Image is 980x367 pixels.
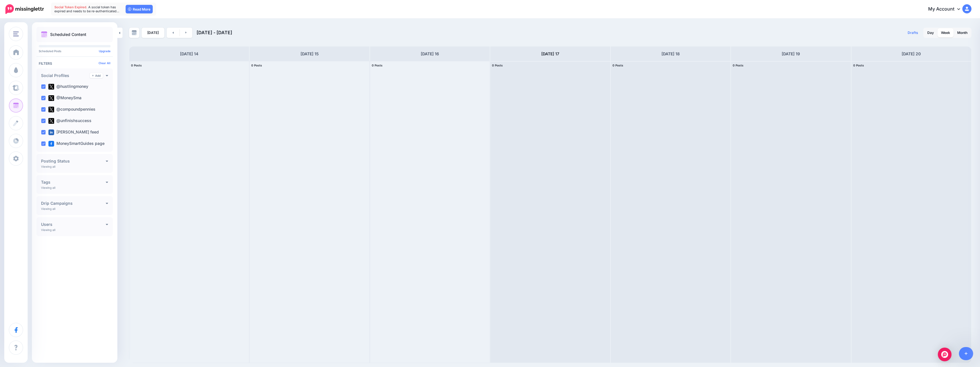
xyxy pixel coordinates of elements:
[54,5,119,13] span: A social token has expired and needs to be re-authenticated…
[132,30,137,35] img: calendar-grey-darker.png
[612,64,623,67] span: 0 Posts
[41,31,47,38] img: calendar.png
[41,201,106,205] h4: Drip Campaigns
[131,64,142,67] span: 0 Posts
[41,228,55,232] p: Viewing all
[48,129,54,135] img: linkedin-square.png
[142,28,164,38] a: [DATE]
[48,107,54,112] img: twitter-square.png
[39,50,111,52] p: Scheduled Posts
[41,165,55,168] p: Viewing all
[126,5,153,13] a: Read More
[954,28,971,37] a: Month
[48,95,81,101] label: @MoneySma
[180,50,198,57] h4: [DATE] 14
[54,5,87,9] span: Social Token Expired.
[48,118,54,124] img: twitter-square.png
[908,31,918,35] span: Drafts
[90,73,103,78] a: Add
[48,95,54,101] img: twitter-square.png
[39,61,111,66] h4: Filters
[922,2,971,16] a: My Account
[5,4,44,14] img: Missinglettr
[924,28,937,37] a: Day
[853,64,864,67] span: 0 Posts
[492,64,503,67] span: 0 Posts
[99,61,111,65] a: Clear All
[48,118,91,124] label: @unfinishsuccess
[372,64,383,67] span: 0 Posts
[41,74,90,78] h4: Social Profiles
[48,84,88,90] label: @hustlingmoney
[904,28,922,38] a: Drafts
[48,129,99,135] label: [PERSON_NAME] feed
[421,50,439,57] h4: [DATE] 16
[938,348,952,361] div: Open Intercom Messenger
[251,64,262,67] span: 0 Posts
[50,33,86,37] p: Scheduled Content
[41,186,55,189] p: Viewing all
[661,50,680,57] h4: [DATE] 18
[938,28,954,37] a: Week
[541,50,559,57] h4: [DATE] 17
[301,50,319,57] h4: [DATE] 15
[13,31,19,37] img: menu.png
[733,64,744,67] span: 0 Posts
[48,141,105,147] label: MoneySmartGuides page
[41,207,55,210] p: Viewing all
[48,107,95,112] label: @compoundpennies
[197,30,232,35] span: [DATE] - [DATE]
[99,49,111,53] a: Upgrade
[41,180,106,184] h4: Tags
[41,159,106,163] h4: Posting Status
[782,50,800,57] h4: [DATE] 19
[41,222,106,226] h4: Users
[48,141,54,147] img: facebook-square.png
[902,50,921,57] h4: [DATE] 20
[48,84,54,90] img: twitter-square.png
